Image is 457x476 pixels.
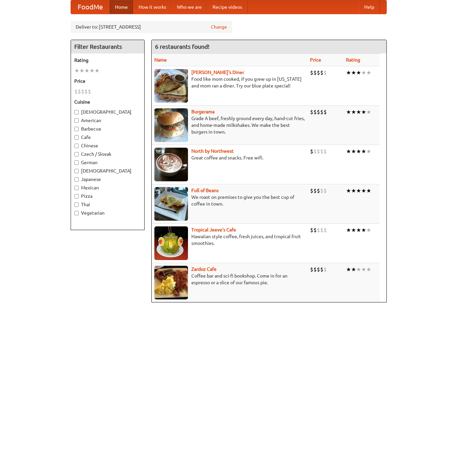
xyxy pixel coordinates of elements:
[320,266,323,273] li: $
[191,70,244,75] a: [PERSON_NAME]'s Diner
[310,187,313,194] li: $
[74,168,141,174] label: [DEMOGRAPHIC_DATA]
[71,40,144,53] h4: Filter Restaurants
[74,117,141,124] label: American
[81,88,84,95] li: $
[323,187,327,194] li: $
[346,148,351,155] li: ★
[84,67,89,74] li: ★
[74,176,141,183] label: Japanese
[191,227,236,232] a: Tropical Jeeve's Cafe
[351,226,356,234] li: ★
[361,69,366,76] li: ★
[346,57,360,63] a: Rating
[351,148,356,155] li: ★
[346,266,351,273] li: ★
[323,266,327,273] li: $
[74,186,79,190] input: Mexican
[154,272,305,286] p: Coffee bar and sci-fi bookshop. Come in for an espresso or a slice of our famous pie.
[74,201,141,208] label: Thai
[310,148,313,155] li: $
[361,187,366,194] li: ★
[74,203,79,207] input: Thai
[359,0,380,14] a: Help
[191,266,217,272] a: Zardoz Cafe
[320,108,323,116] li: $
[172,0,207,14] a: Who we are
[346,226,351,234] li: ★
[313,187,317,194] li: $
[154,108,188,142] img: burgerama.jpg
[317,187,320,194] li: $
[191,148,234,154] a: North by Northwest
[71,21,232,33] div: Deliver to: [STREET_ADDRESS]
[323,148,327,155] li: $
[310,69,313,76] li: $
[74,152,79,156] input: Czech / Slovak
[154,187,188,221] img: beans.jpg
[320,69,323,76] li: $
[191,188,219,193] a: Full of Beans
[317,226,320,234] li: $
[313,226,317,234] li: $
[154,154,305,161] p: Great coffee and snacks. Free wifi.
[74,160,79,165] input: German
[74,169,79,173] input: [DEMOGRAPHIC_DATA]
[74,194,79,198] input: Pizza
[74,135,79,140] input: Cafe
[154,76,305,89] p: Food like mom cooked, if you grew up in [US_STATE] and mom ran a diner. Try our blue plate special!
[191,109,215,114] a: Burgerama
[71,0,110,14] a: FoodMe
[74,184,141,191] label: Mexican
[320,226,323,234] li: $
[317,148,320,155] li: $
[361,108,366,116] li: ★
[74,78,141,84] h5: Price
[88,88,91,95] li: $
[155,43,210,50] ng-pluralize: 6 restaurants found!
[310,266,313,273] li: $
[74,99,141,105] h5: Cuisine
[133,0,172,14] a: How it works
[74,134,141,141] label: Cafe
[207,0,247,14] a: Recipe videos
[361,148,366,155] li: ★
[323,69,327,76] li: $
[366,148,371,155] li: ★
[313,266,317,273] li: $
[154,115,305,135] p: Grade A beef, freshly ground every day, hand-cut fries, and home-made milkshakes. We make the bes...
[89,67,94,74] li: ★
[361,226,366,234] li: ★
[310,108,313,116] li: $
[346,108,351,116] li: ★
[74,159,141,166] label: German
[351,266,356,273] li: ★
[74,57,141,64] h5: Rating
[310,226,313,234] li: $
[74,144,79,148] input: Chinese
[313,69,317,76] li: $
[366,108,371,116] li: ★
[78,88,81,95] li: $
[356,69,361,76] li: ★
[366,226,371,234] li: ★
[366,187,371,194] li: ★
[346,69,351,76] li: ★
[74,109,141,115] label: [DEMOGRAPHIC_DATA]
[323,226,327,234] li: $
[154,226,188,260] img: jeeves.jpg
[320,148,323,155] li: $
[313,148,317,155] li: $
[323,108,327,116] li: $
[313,108,317,116] li: $
[154,148,188,181] img: north.jpg
[74,88,78,95] li: $
[74,67,79,74] li: ★
[84,88,88,95] li: $
[356,226,361,234] li: ★
[79,67,84,74] li: ★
